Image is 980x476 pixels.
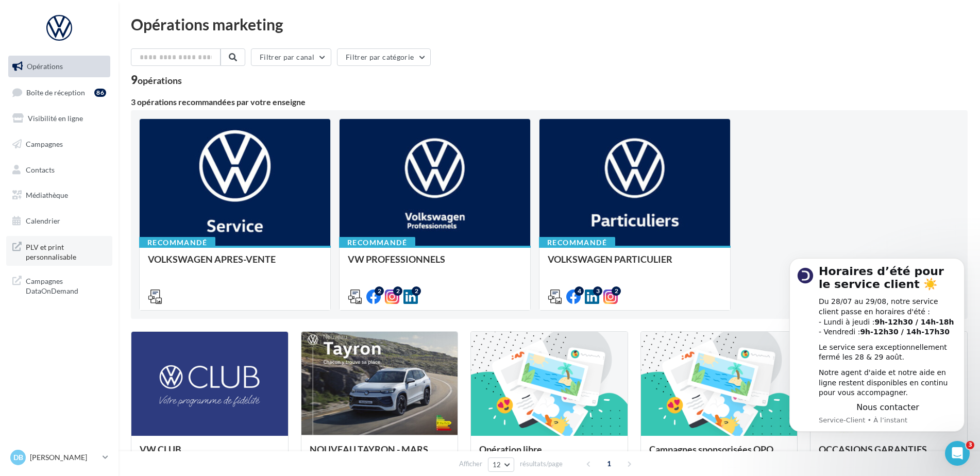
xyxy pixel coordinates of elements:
iframe: Intercom notifications message [774,243,980,448]
div: Opérations marketing [131,16,968,32]
span: 3 [966,441,974,449]
div: Recommandé [339,237,415,248]
a: Campagnes [6,133,112,155]
span: Campagnes DataOnDemand [26,274,106,296]
a: Médiathèque [6,184,112,206]
button: 12 [488,457,514,472]
a: Contacts [6,159,112,181]
a: DB [PERSON_NAME] [8,448,110,467]
div: 86 [94,89,106,97]
div: 2 [412,286,421,296]
span: Calendrier [26,216,60,225]
span: résultats/page [520,459,563,469]
span: Contacts [26,165,55,174]
a: PLV et print personnalisable [6,236,112,266]
span: PLV et print personnalisable [26,240,106,262]
span: Visibilité en ligne [28,114,83,123]
div: 3 [593,286,602,296]
span: VOLKSWAGEN PARTICULIER [548,253,672,265]
div: 9 [131,74,182,86]
span: Opération libre [479,444,542,455]
span: DB [13,452,23,463]
div: Recommandé [539,237,615,248]
span: Médiathèque [26,191,68,199]
div: 2 [612,286,621,296]
div: Recommandé [139,237,215,248]
div: 2 [375,286,384,296]
a: Calendrier [6,210,112,232]
button: Filtrer par catégorie [337,48,431,66]
span: VW PROFESSIONNELS [348,253,445,265]
span: Campagnes sponsorisées OPO [649,444,773,455]
p: [PERSON_NAME] [30,452,98,463]
span: Boîte de réception [26,88,85,96]
a: Visibilité en ligne [6,108,112,129]
iframe: Intercom live chat [945,441,970,466]
div: 2 [393,286,402,296]
span: 1 [601,455,617,472]
span: 12 [493,461,501,469]
a: Campagnes DataOnDemand [6,270,112,300]
span: VW CLUB [140,444,181,455]
span: Afficher [459,459,482,469]
div: 4 [575,286,584,296]
span: Opérations [27,62,63,71]
span: Campagnes [26,140,63,148]
div: opérations [138,76,182,85]
a: Opérations [6,56,112,77]
div: 3 opérations recommandées par votre enseigne [131,98,968,106]
button: Filtrer par canal [251,48,331,66]
span: OCCASIONS GARANTIES [819,444,927,455]
a: Boîte de réception86 [6,81,112,104]
span: VOLKSWAGEN APRES-VENTE [148,253,276,265]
